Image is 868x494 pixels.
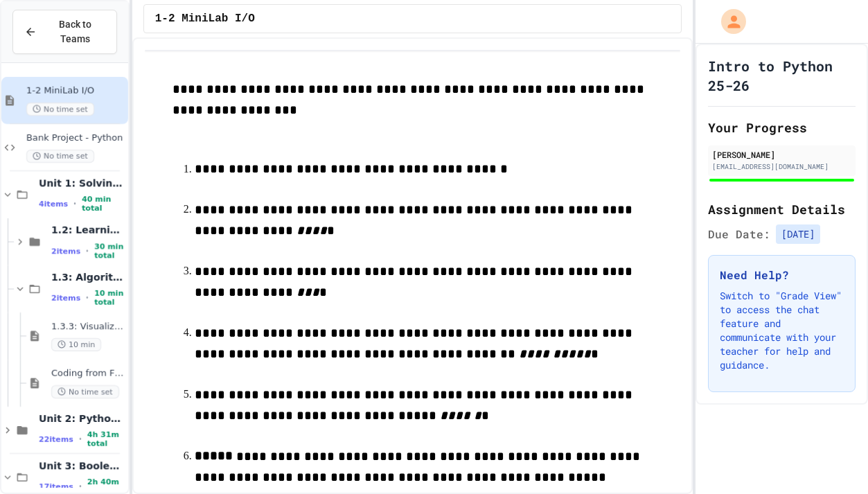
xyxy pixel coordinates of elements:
button: Back to Teams [12,10,117,54]
span: 1.3: Algorithms - from Pseudocode to Flowcharts [51,271,125,283]
p: Switch to "Grade View" to access the chat feature and communicate with your teacher for help and ... [720,289,844,372]
h3: Need Help? [720,267,844,283]
span: Due Date: [708,226,770,242]
div: [EMAIL_ADDRESS][DOMAIN_NAME] [712,161,851,172]
span: Unit 2: Python Fundamentals [39,412,125,425]
span: No time set [26,150,94,163]
span: 1.3.3: Visualizing Logic with Flowcharts [51,321,125,333]
h2: Your Progress [708,118,856,137]
span: No time set [51,385,119,398]
span: 1-2 MiniLab I/O [26,85,125,97]
span: 1.2: Learning to Solve Hard Problems [51,224,125,236]
span: Bank Project - Python [26,132,125,144]
h1: Intro to Python 25-26 [708,56,856,95]
span: Back to Teams [45,17,105,46]
span: 30 min total [94,242,125,260]
span: [DATE] [776,224,820,244]
span: 4 items [39,200,68,209]
span: 40 min total [82,195,125,213]
span: • [86,245,89,256]
span: • [86,292,89,303]
span: Coding from Flowchart [51,368,125,380]
span: 22 items [39,435,73,444]
span: 10 min total [94,289,125,307]
span: • [79,481,82,492]
span: Unit 1: Solving Problems in Computer Science [39,177,125,189]
iframe: chat widget [810,439,854,480]
span: 4h 31m total [87,430,125,448]
span: No time set [26,103,94,116]
span: 2 items [51,294,80,303]
h2: Assignment Details [708,200,856,219]
span: • [73,198,76,209]
span: 2 items [51,247,80,256]
span: Unit 3: Booleans and Conditionals [39,459,125,472]
span: 1-2 MiniLab I/O [155,10,255,27]
div: [PERSON_NAME] [712,148,851,161]
div: My Account [707,6,750,37]
span: 10 min [51,338,101,351]
span: • [79,434,82,445]
iframe: chat widget [753,378,854,437]
span: 17 items [39,482,73,491]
